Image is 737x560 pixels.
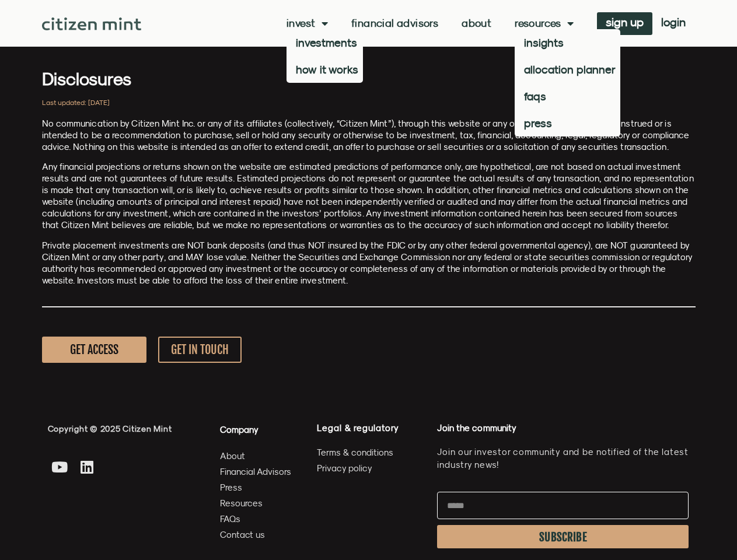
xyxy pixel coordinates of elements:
[42,161,696,231] p: Any financial projections or returns shown on the website are estimated predictions of performanc...
[220,512,240,526] span: FAQs
[661,18,686,26] span: login
[287,17,574,29] nav: Menu
[42,17,142,30] img: Citizen Mint
[158,337,242,363] a: GET IN TOUCH
[220,449,245,463] span: About
[317,445,425,460] a: Terms & conditions
[437,446,689,471] p: Join our investor community and be notified of the latest industry news!
[515,17,574,29] a: Resources
[515,56,620,83] a: allocation planner
[220,512,292,526] a: FAQs
[437,422,689,434] h4: Join the community
[287,29,363,56] a: investments
[606,18,644,26] span: sign up
[287,56,363,83] a: how it works
[220,527,292,542] a: Contact us
[317,461,372,475] span: Privacy policy
[220,496,263,510] span: Resources
[515,29,620,56] a: insights
[462,17,491,29] a: About
[220,449,292,463] a: About
[220,464,292,479] a: Financial Advisors
[220,422,292,437] h4: Company
[437,525,689,548] button: SUBSCRIBE
[220,480,292,495] a: Press
[220,464,291,479] span: Financial Advisors
[597,12,652,35] a: sign up
[42,99,696,106] h2: Last updated: [DATE]
[515,83,620,110] a: faqs
[42,118,696,153] p: No communication by Citizen Mint Inc. or any of its affiliates (collectively, “Citizen Mint”), th...
[42,70,696,87] h3: Disclosures
[42,240,696,286] p: Private placement investments are NOT bank deposits (and thus NOT insured by the FDIC or by any o...
[351,17,438,29] a: Financial Advisors
[42,337,146,363] a: GET ACCESS
[220,496,292,510] a: Resources
[317,445,393,460] span: Terms & conditions
[539,533,587,542] span: SUBSCRIBE
[515,29,620,136] ul: Resources
[317,461,425,475] a: Privacy policy
[515,110,620,136] a: press
[317,422,425,433] h4: Legal & regulatory
[70,342,118,357] span: GET ACCESS
[171,342,229,357] span: GET IN TOUCH
[220,480,242,495] span: Press
[48,424,172,433] span: Copyright © 2025 Citizen Mint
[652,12,694,35] a: login
[437,492,689,554] form: Newsletter
[287,29,363,83] ul: Invest
[287,17,328,29] a: Invest
[220,527,265,542] span: Contact us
